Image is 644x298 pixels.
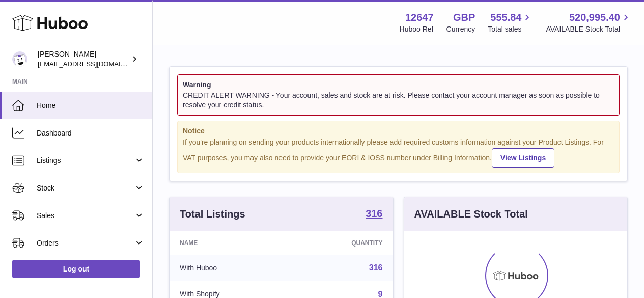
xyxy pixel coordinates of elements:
span: AVAILABLE Stock Total [546,24,632,34]
a: View Listings [492,148,554,168]
strong: 316 [366,208,382,219]
span: 520,995.40 [569,11,620,24]
a: Log out [12,260,140,278]
strong: Notice [183,126,614,136]
a: 555.84 Total sales [488,11,533,34]
strong: Warning [183,80,614,90]
span: Total sales [488,24,533,34]
strong: GBP [453,11,475,24]
span: Stock [37,183,134,193]
span: [EMAIL_ADDRESS][DOMAIN_NAME] [38,60,150,68]
span: Dashboard [37,128,145,138]
a: 520,995.40 AVAILABLE Stock Total [546,11,632,34]
h3: Total Listings [180,207,245,221]
strong: 12647 [405,11,434,24]
img: internalAdmin-12647@internal.huboo.com [12,51,27,67]
span: Orders [37,238,134,248]
span: Home [37,101,145,111]
span: 555.84 [490,11,521,24]
th: Name [170,231,290,255]
h3: AVAILABLE Stock Total [414,207,528,221]
th: Quantity [290,231,393,255]
a: 316 [369,263,383,272]
span: Sales [37,211,134,221]
div: [PERSON_NAME] [38,49,129,69]
span: Listings [37,156,134,166]
td: With Huboo [170,255,290,281]
div: Currency [446,24,475,34]
div: Huboo Ref [400,24,434,34]
div: CREDIT ALERT WARNING - Your account, sales and stock are at risk. Please contact your account man... [183,91,614,110]
div: If you're planning on sending your products internationally please add required customs informati... [183,138,614,168]
a: 316 [366,208,382,221]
